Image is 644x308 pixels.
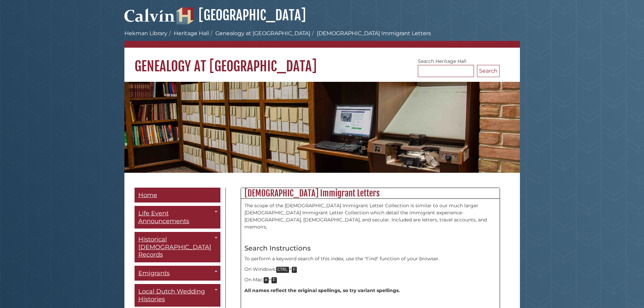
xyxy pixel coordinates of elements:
kbd: F [271,277,277,283]
kbd: CTRL [276,267,289,273]
kbd: ⌘ [264,277,269,283]
span: Emigrants [138,269,170,277]
img: Calvin [124,5,175,24]
p: The scope of the [DEMOGRAPHIC_DATA] Immigrant Letter Collection is similar to our much larger [DE... [244,202,496,231]
a: Home [135,188,220,203]
span: Life Event Announcements [138,210,189,225]
h2: [DEMOGRAPHIC_DATA] Immigrant Letters [241,188,500,199]
li: [DEMOGRAPHIC_DATA] Immigrant Letters [310,29,431,38]
span: Local Dutch Wedding Histories [138,288,205,303]
a: Historical [DEMOGRAPHIC_DATA] Records [135,232,220,262]
nav: breadcrumb [124,29,520,48]
a: Emigrants [135,266,220,281]
p: To perform a keyword search of this index, use the "Find" function of your browser. [244,255,496,262]
span: Home [138,191,157,199]
img: Hekman Library Logo [176,7,193,24]
a: Hekman Library [124,30,167,37]
h1: Genealogy at [GEOGRAPHIC_DATA] [124,48,520,75]
kbd: F [292,267,297,273]
a: Genealogy at [GEOGRAPHIC_DATA] [215,30,310,37]
h4: Search Instructions [244,244,496,252]
a: [GEOGRAPHIC_DATA] [176,7,306,24]
a: Life Event Announcements [135,206,220,229]
a: Calvin University [124,16,175,22]
a: Heritage Hall [174,30,209,37]
a: Local Dutch Wedding Histories [135,284,220,307]
button: Search [477,65,500,77]
p: On Windows: + [244,266,496,273]
span: Historical [DEMOGRAPHIC_DATA] Records [138,236,211,258]
strong: All names reflect the original spellings, so try variant spellings. [244,287,400,293]
p: On Mac: + [244,276,496,284]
